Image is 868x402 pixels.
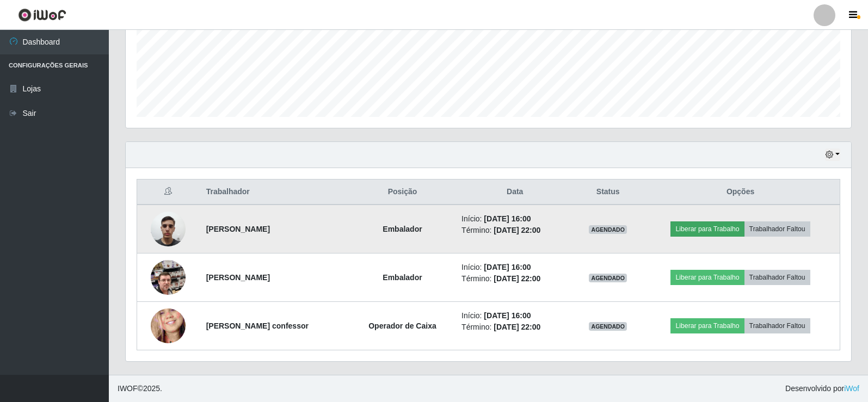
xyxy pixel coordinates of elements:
[350,180,455,205] th: Posição
[494,323,540,331] time: [DATE] 22:00
[670,270,744,285] button: Liberar para Trabalho
[151,206,186,252] img: 1699551411830.jpeg
[744,270,810,285] button: Trabalhador Faltou
[461,225,568,236] li: Término:
[461,310,568,321] li: Início:
[461,262,568,273] li: Início:
[484,214,531,223] time: [DATE] 16:00
[484,311,531,320] time: [DATE] 16:00
[18,8,66,22] img: CoreUI Logo
[368,321,436,330] strong: Operador de Caixa
[206,225,270,233] strong: [PERSON_NAME]
[461,273,568,285] li: Término:
[383,225,422,233] strong: Embalador
[575,180,641,205] th: Status
[206,273,270,282] strong: [PERSON_NAME]
[494,274,540,283] time: [DATE] 22:00
[118,384,138,393] span: IWOF
[484,263,531,271] time: [DATE] 16:00
[589,274,627,282] span: AGENDADO
[118,383,162,394] span: © 2025 .
[744,221,810,237] button: Trabalhador Faltou
[206,321,309,330] strong: [PERSON_NAME] confessor
[589,225,627,234] span: AGENDADO
[785,383,859,394] span: Desenvolvido por
[494,226,540,234] time: [DATE] 22:00
[200,180,350,205] th: Trabalhador
[744,318,810,333] button: Trabalhador Faltou
[461,321,568,333] li: Término:
[151,246,186,308] img: 1699235527028.jpeg
[151,288,186,364] img: 1650948199907.jpeg
[589,322,627,331] span: AGENDADO
[670,318,744,333] button: Liberar para Trabalho
[461,213,568,225] li: Início:
[641,180,840,205] th: Opções
[455,180,575,205] th: Data
[670,221,744,237] button: Liberar para Trabalho
[844,384,859,393] a: iWof
[383,273,422,282] strong: Embalador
